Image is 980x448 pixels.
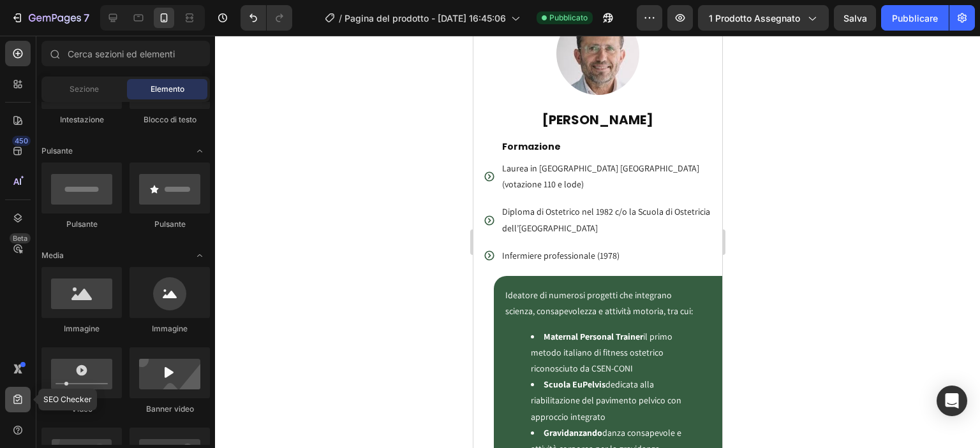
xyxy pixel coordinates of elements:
[709,13,800,24] font: 1 prodotto assegnato
[41,41,210,66] input: Cerca sezioni ed elementi
[70,295,170,307] strong: Maternal Personal Trainer
[345,13,506,24] font: Pagina del prodotto - [DATE] 16:45:06
[64,324,100,333] font: Immagine
[473,36,722,448] iframe: Area di progettazione
[70,391,129,403] strong: Gravidanzando
[189,141,210,161] span: Apri e chiudi
[13,234,27,243] font: Beta
[698,5,829,31] button: 1 prodotto assegnato
[70,343,132,354] strong: Scuola EuPelvis
[57,341,227,389] li: dedicata alla riabilitazione del pavimento pelvico con approccio integrato
[41,250,64,260] font: Media
[5,5,95,31] button: 7
[241,5,292,31] div: Annulla/Ripristina
[29,125,237,157] p: Laurea in [GEOGRAPHIC_DATA] [GEOGRAPHIC_DATA] (votazione 110 e lode)
[881,5,949,31] button: Pubblicare
[834,5,876,31] button: Salva
[57,389,227,421] li: danza consapevole e attività corporea per la gravidanza
[843,13,867,24] font: Salva
[144,115,197,124] font: Blocco di testo
[892,13,938,24] font: Pubblicare
[151,84,184,94] font: Elemento
[27,104,249,118] h2: Formazione
[60,115,104,124] font: Intestazione
[152,324,188,333] font: Immagine
[146,404,194,414] font: Banner video
[339,13,342,24] font: /
[66,219,98,229] font: Pulsante
[70,84,99,94] font: Sezione
[41,146,73,155] font: Pulsante
[29,212,237,228] p: Infermiere professionale (1978)
[189,245,210,266] span: Apri e chiudi
[71,404,93,414] font: Video
[57,293,227,342] li: il primo metodo italiano di fitness ostetrico riconosciuto da CSEN-CONI
[15,136,28,145] font: 450
[29,168,237,200] p: Diploma di Ostetrico nel 1982 c/o la Scuola di Ostetricia dell’[GEOGRAPHIC_DATA]
[549,13,588,22] font: Pubblicato
[32,252,227,284] p: Ideatore di numerosi progetti che integrano scienza, consapevolezza e attività motoria, tra cui:
[84,11,89,24] font: 7
[937,386,967,416] div: Apri Intercom Messenger
[154,219,186,229] font: Pulsante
